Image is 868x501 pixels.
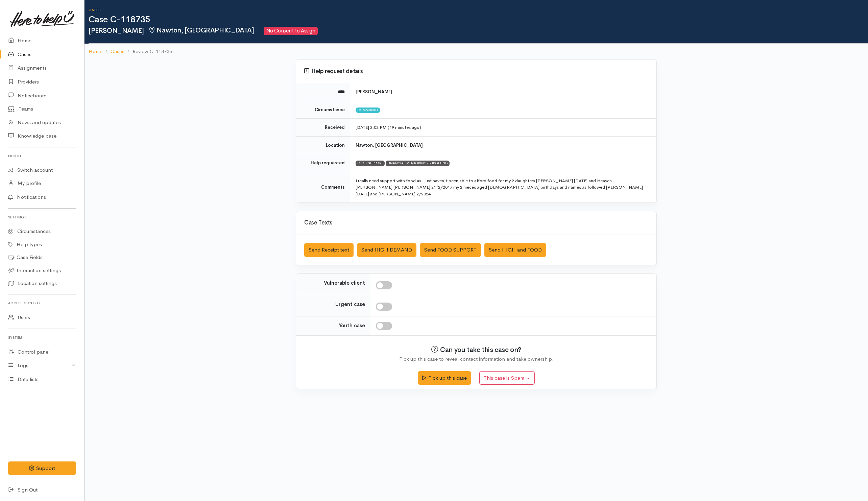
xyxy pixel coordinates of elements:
[296,101,350,119] td: Circumstance
[8,299,76,308] h6: Access control
[356,108,380,113] span: Community
[304,220,648,226] h3: Case Texts
[8,151,76,161] h6: Profile
[386,161,450,166] div: FINANCIAL MENTORING/BUDGETING
[304,338,648,354] h2: Can you take this case on?
[85,44,868,59] nav: breadcrumb
[356,161,385,166] div: FOOD SUPPORT
[296,119,350,137] td: Received
[356,142,423,148] b: Nawton, [GEOGRAPHIC_DATA]
[8,213,76,222] h6: Settings
[304,243,354,257] button: Send Receipt text
[111,48,124,55] a: Cases
[418,371,471,385] button: Pick up this case
[296,154,350,172] td: Help requested
[479,371,535,385] button: This case is Spam
[356,89,392,95] b: [PERSON_NAME]
[350,172,656,202] td: I really need support with food as I just haven't been able to afford food for my 2 daughters [PE...
[324,279,365,287] label: Vulnerable client
[357,243,416,257] button: Send HIGH DEMAND
[264,27,318,35] span: No Consent to Assign
[8,461,76,475] button: Support
[350,119,656,137] td: [DATE] 2:02 PM (19 minutes ago)
[335,301,365,308] label: Urgent case
[89,15,868,25] h1: Case C-118735
[124,48,172,55] li: Review C-118735
[392,355,561,363] div: Pick up this case to reveal contact information and take ownership.
[296,136,350,154] td: Location
[339,322,365,330] label: Youth case
[89,8,868,12] h6: Cases
[148,26,254,34] span: Nawton, [GEOGRAPHIC_DATA]
[304,68,648,75] h3: Help request details
[484,243,546,257] button: Send HIGH and FOOD
[8,333,76,342] h6: System
[420,243,481,257] button: Send FOOD SUPPORT
[89,27,868,35] h2: [PERSON_NAME]
[296,172,350,202] td: Comments
[89,48,102,55] a: Home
